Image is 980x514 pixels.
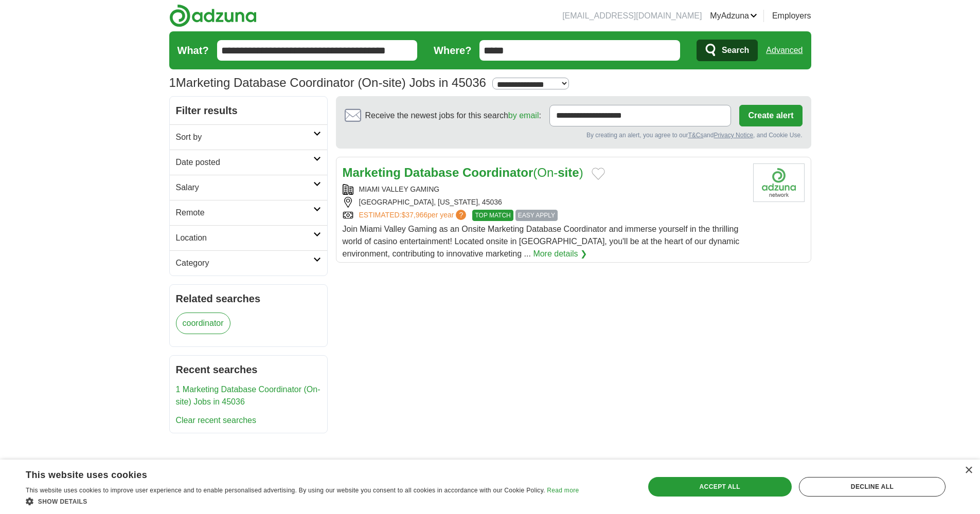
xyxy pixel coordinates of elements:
a: Salary [170,175,327,200]
h2: Location [176,232,313,244]
span: $37,966 [401,211,427,219]
a: Advanced [766,40,803,61]
strong: Database [404,166,459,179]
li: [EMAIL_ADDRESS][DOMAIN_NAME] [562,10,702,22]
span: ? [456,210,466,220]
a: Sort by [170,124,327,150]
a: ESTIMATED:$37,966per year? [359,210,469,221]
h2: Filter results [170,97,327,124]
a: coordinator [176,313,230,334]
a: Location [170,225,327,250]
a: Category [170,250,327,276]
h1: Marketing Database Coordinator (On-site) Jobs in 45036 [169,76,486,89]
span: EASY APPLY [515,210,558,221]
h2: Sort by [176,131,313,143]
a: 1 Marketing Database Coordinator (On-site) Jobs in 45036 [176,385,320,406]
button: Create alert [739,105,802,126]
iframe: Ads by Google [336,271,811,499]
button: Add to favorite jobs [592,168,605,180]
a: More details ❯ [533,248,587,260]
a: Date posted [170,150,327,175]
a: T&Cs [688,132,703,139]
img: Adzuna logo [169,4,257,27]
span: Show details [38,498,87,505]
a: Privacy Notice [714,132,753,139]
label: What? [177,43,209,58]
span: Receive the newest jobs for this search : [365,109,541,122]
div: [GEOGRAPHIC_DATA], [US_STATE], 45036 [343,197,745,208]
h2: Date posted [176,156,313,169]
strong: Marketing [343,166,401,179]
div: This website uses cookies [26,466,553,481]
label: Where? [434,43,471,58]
img: Company logo [753,163,805,202]
span: This website uses cookies to improve user experience and to enable personalised advertising. By u... [26,487,545,494]
button: Search [697,40,758,61]
div: MIAMI VALLEY GAMING [343,184,745,195]
div: By creating an alert, you agree to our and , and Cookie Use. [345,131,803,140]
a: MyAdzuna [710,10,757,22]
span: Join Miami Valley Gaming as an Onsite Marketing Database Coordinator and immerse yourself in the ... [343,225,740,258]
div: Show details [26,496,579,506]
a: Remote [170,200,327,225]
div: Decline all [799,477,946,497]
a: Read more, opens a new window [547,487,579,494]
span: TOP MATCH [472,210,513,221]
h2: Remote [176,207,313,219]
div: Close [965,467,972,474]
strong: site [558,166,579,179]
a: Marketing Database Coordinator(On-site) [343,166,583,179]
a: Employers [772,10,811,22]
h2: Salary [176,181,313,194]
h2: Related searches [176,291,321,306]
a: by email [508,111,539,120]
a: Clear recent searches [176,416,257,425]
div: Accept all [648,477,792,497]
strong: Coordinator [462,166,533,179]
span: Search [722,40,749,61]
h2: Category [176,257,313,269]
span: 1 [169,74,176,92]
h2: Recent searches [176,362,321,377]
